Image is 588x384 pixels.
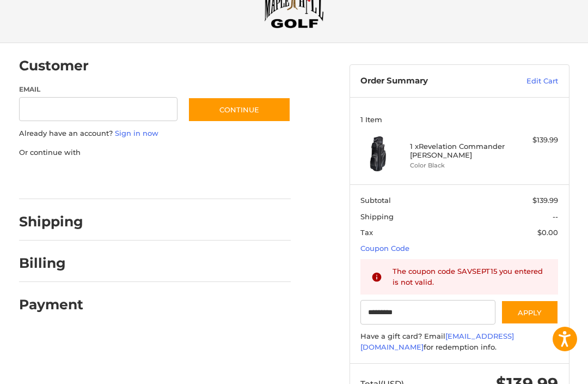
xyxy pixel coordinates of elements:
h2: Billing [19,255,83,272]
h2: Customer [19,57,89,74]
span: Subtotal [360,196,391,205]
label: Email [19,85,177,94]
p: Already have an account? [19,128,291,139]
button: Apply [501,300,559,325]
span: $139.99 [532,196,558,205]
p: Or continue with [19,147,291,158]
span: Shipping [360,212,394,221]
button: Continue [188,97,291,122]
h2: Payment [19,296,83,313]
h2: Shipping [19,213,83,230]
a: Sign in now [115,129,158,137]
a: [EMAIL_ADDRESS][DOMAIN_NAME] [360,332,514,351]
h3: 1 Item [360,115,558,124]
div: The coupon code SAVSEPT15 you entered is not valid. [393,266,547,287]
span: Tax [360,228,373,237]
h3: Order Summary [360,76,495,87]
div: $139.99 [509,135,558,146]
a: Coupon Code [360,244,409,253]
h4: 1 x Revelation Commander [PERSON_NAME] [410,142,506,160]
span: -- [553,212,558,221]
iframe: PayPal-paylater [108,169,189,188]
li: Color Black [410,161,506,170]
input: Gift Certificate or Coupon Code [360,300,495,325]
iframe: PayPal-paypal [15,169,97,188]
a: Edit Cart [495,76,558,87]
div: Have a gift card? Email for redemption info. [360,331,558,352]
iframe: PayPal-venmo [200,169,281,188]
span: $0.00 [537,228,558,237]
